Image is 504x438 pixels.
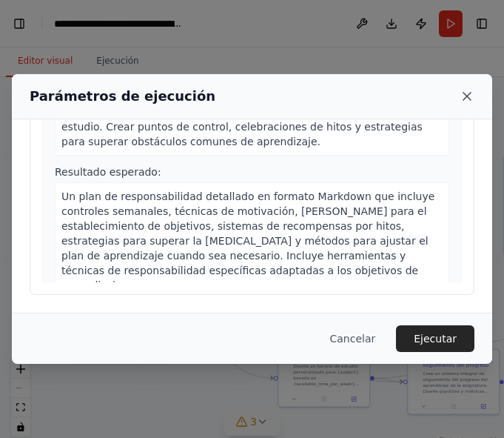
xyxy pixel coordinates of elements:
font: Cancelar [329,333,375,345]
font: Resultado esperado: [55,166,161,178]
button: Ejecutar [396,325,474,352]
font: Ejecutar [414,333,457,345]
button: Cancelar [317,325,387,352]
font: Un plan de responsabilidad detallado en formato Markdown que incluye controles semanales, técnica... [61,190,434,291]
font: Parámetros de ejecución [30,88,215,104]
